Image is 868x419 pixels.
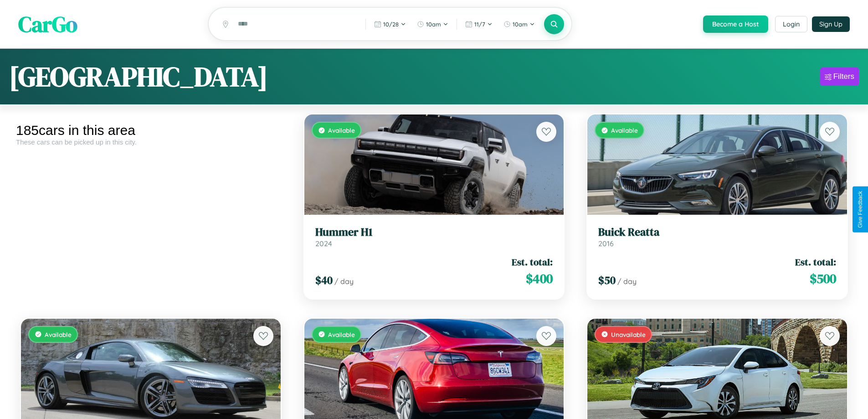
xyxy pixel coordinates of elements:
span: Available [611,126,638,134]
a: Hummer H12024 [315,226,553,248]
span: 11 / 7 [474,21,485,28]
span: $ 50 [598,273,616,288]
button: Filters [820,67,859,86]
span: 10am [426,21,441,28]
span: 2024 [315,239,332,248]
span: $ 400 [526,269,553,288]
span: $ 40 [315,273,333,288]
span: 10 / 28 [383,21,399,28]
a: Buick Reatta2016 [598,226,836,248]
span: Available [328,126,355,134]
span: CarGo [18,9,77,39]
span: / day [617,277,637,286]
span: Available [328,331,355,338]
button: 11/7 [461,17,497,31]
div: These cars can be picked up in this city. [16,138,286,146]
span: Est. total: [512,255,553,269]
button: Become a Host [703,16,768,33]
span: Available [45,331,72,338]
div: Give Feedback [857,191,863,228]
div: 185 cars in this area [16,123,286,138]
button: 10/28 [370,17,411,31]
span: Unavailable [611,331,646,338]
h3: Hummer H1 [315,226,553,239]
span: 10am [513,21,528,28]
span: 2016 [598,239,614,248]
div: Filters [833,72,854,81]
button: 10am [499,17,539,31]
button: Login [775,16,807,32]
span: / day [334,277,354,286]
span: $ 500 [810,269,836,288]
h3: Buick Reatta [598,226,836,239]
button: Sign Up [812,16,850,32]
button: 10am [412,17,453,31]
h1: [GEOGRAPHIC_DATA] [9,58,268,95]
span: Est. total: [795,255,836,269]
